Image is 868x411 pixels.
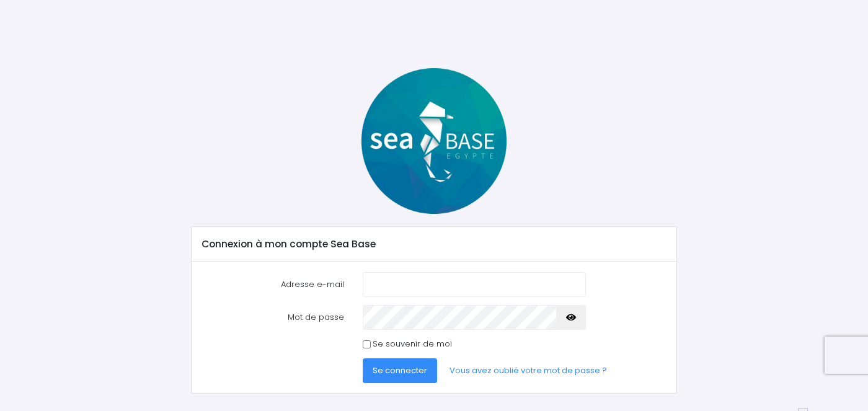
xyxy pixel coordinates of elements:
span: Se connecter [373,365,427,376]
button: Se connecter [363,358,437,383]
div: Connexion à mon compte Sea Base [192,227,676,262]
label: Mot de passe [193,305,354,330]
label: Adresse e-mail [193,272,354,297]
a: Vous avez oublié votre mot de passe ? [440,358,617,383]
label: Se souvenir de moi [373,338,452,350]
